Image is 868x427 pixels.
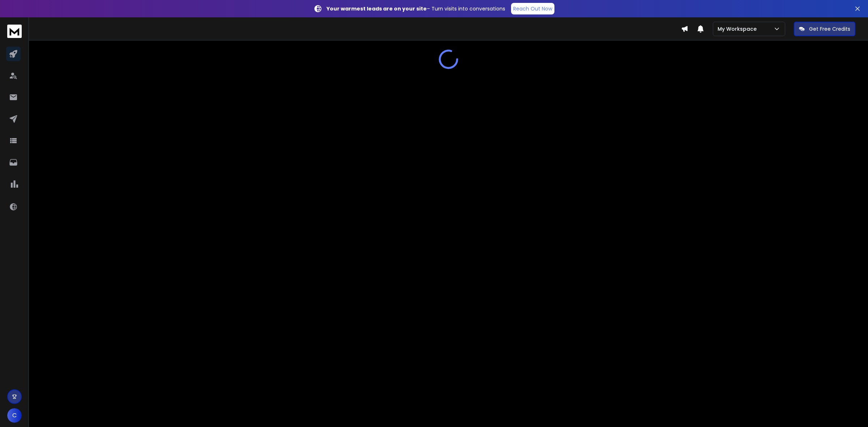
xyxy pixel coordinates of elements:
p: My Workspace [718,25,759,33]
button: C [7,408,22,423]
p: – Turn visits into conversations [327,5,505,12]
strong: Your warmest leads are on your site [327,5,427,12]
p: Reach Out Now [513,5,552,12]
p: Get Free Credits [809,25,850,33]
a: Reach Out Now [511,3,554,14]
img: logo [7,25,22,38]
button: Get Free Credits [794,22,855,36]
